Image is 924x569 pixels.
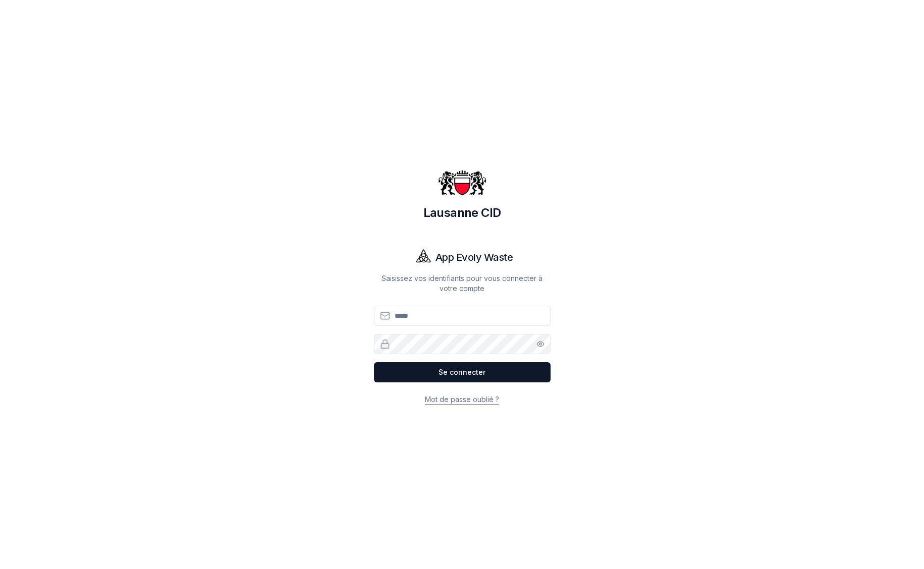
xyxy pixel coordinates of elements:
img: Lausanne CID Logo [438,158,486,207]
button: Se connecter [374,362,551,382]
a: Mot de passe oublié ? [425,395,499,404]
p: Saisissez vos identifiants pour vous connecter à votre compte [374,273,551,294]
h1: App Evoly Waste [436,250,513,264]
h1: Lausanne CID [374,205,551,221]
img: Evoly Logo [411,245,436,269]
